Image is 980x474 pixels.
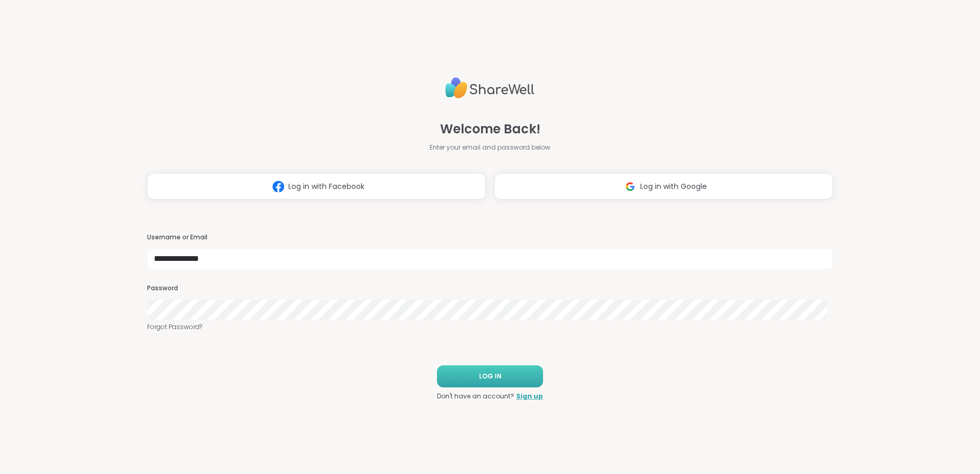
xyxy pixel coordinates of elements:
[440,120,540,139] span: Welcome Back!
[430,143,550,152] span: Enter your email and password below
[620,177,640,196] img: ShareWell Logomark
[147,322,833,332] a: Forgot Password?
[516,392,543,401] a: Sign up
[147,284,833,293] h3: Password
[640,181,707,192] span: Log in with Google
[445,73,535,103] img: ShareWell Logo
[147,173,486,199] button: Log in with Facebook
[147,233,833,242] h3: Username or Email
[437,392,514,401] span: Don't have an account?
[437,365,543,387] button: LOG IN
[268,177,288,196] img: ShareWell Logomark
[288,181,364,192] span: Log in with Facebook
[494,173,833,199] button: Log in with Google
[479,372,502,381] span: LOG IN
